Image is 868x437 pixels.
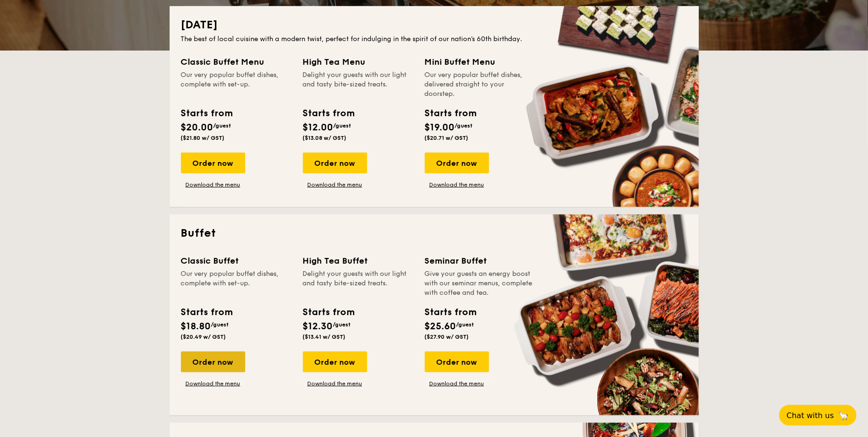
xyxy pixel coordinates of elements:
span: /guest [333,321,351,328]
a: Download the menu [181,380,245,387]
span: $20.00 [181,122,214,133]
div: Order now [181,351,245,372]
a: Download the menu [425,181,489,189]
span: ($21.80 w/ GST) [181,135,225,141]
h2: [DATE] [181,17,688,33]
div: High Tea Menu [303,55,413,69]
div: Order now [425,351,489,372]
div: Starts from [425,305,476,319]
span: ($20.49 w/ GST) [181,334,226,340]
div: Mini Buffet Menu [425,55,535,69]
span: $12.00 [303,122,334,133]
span: $18.80 [181,321,211,332]
div: Order now [425,153,489,173]
div: Seminar Buffet [425,254,535,267]
span: ($13.41 w/ GST) [303,334,346,340]
button: Chat with us🦙 [779,405,857,426]
span: /guest [211,321,229,328]
div: High Tea Buffet [303,254,413,267]
a: Download the menu [425,380,489,387]
a: Download the menu [303,380,367,387]
div: The best of local cuisine with a modern twist, perfect for indulging in the spirit of our nation’... [181,34,688,44]
span: $19.00 [425,122,455,133]
div: Starts from [303,305,354,319]
a: Download the menu [303,181,367,189]
div: Order now [303,153,367,173]
div: Give your guests an energy boost with our seminar menus, complete with coffee and tea. [425,269,535,298]
span: $12.30 [303,321,333,332]
span: ($13.08 w/ GST) [303,135,347,141]
div: Our very popular buffet dishes, complete with set-up. [181,269,292,298]
a: Download the menu [181,181,245,189]
span: ($20.71 w/ GST) [425,135,469,141]
div: Classic Buffet [181,254,292,267]
div: Delight your guests with our light and tasty bite-sized treats. [303,70,413,99]
span: $25.60 [425,321,456,332]
div: Classic Buffet Menu [181,55,292,69]
div: Starts from [303,106,354,120]
div: Starts from [181,305,232,319]
div: Starts from [181,106,232,120]
div: Our very popular buffet dishes, complete with set-up. [181,70,292,99]
div: Our very popular buffet dishes, delivered straight to your doorstep. [425,70,535,99]
span: /guest [455,122,473,129]
span: /guest [214,122,232,129]
span: 🦙 [838,410,849,421]
div: Delight your guests with our light and tasty bite-sized treats. [303,269,413,298]
div: Order now [181,153,245,173]
h2: Buffet [181,226,688,241]
div: Starts from [425,106,476,120]
span: Chat with us [787,411,834,420]
span: /guest [334,122,352,129]
span: ($27.90 w/ GST) [425,334,469,340]
span: /guest [456,321,474,328]
div: Order now [303,351,367,372]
